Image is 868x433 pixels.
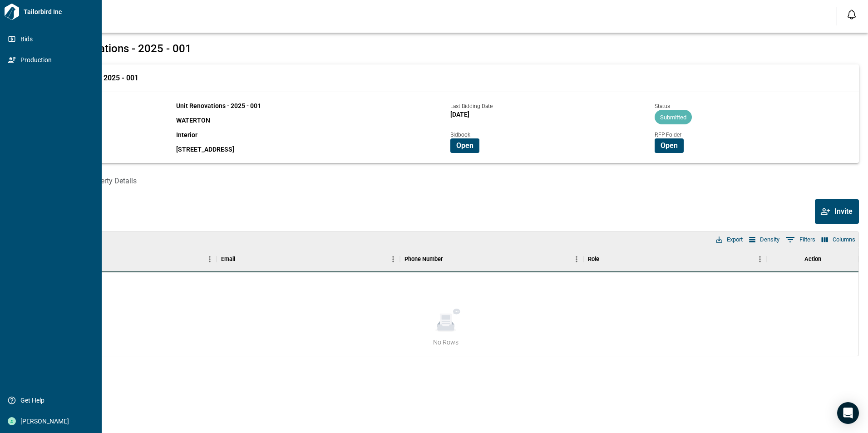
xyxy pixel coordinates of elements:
span: Property Details [86,177,137,186]
div: Role [583,246,767,272]
div: Open Intercom Messenger [837,402,859,424]
button: Menu [753,252,767,266]
div: Email [217,246,400,272]
span: Bids [16,34,89,44]
a: Bids [4,31,98,47]
button: Invite [815,199,859,224]
button: Menu [570,252,583,266]
button: Select columns [819,234,858,246]
div: Phone Number [404,246,443,272]
span: [PERSON_NAME] [16,417,89,426]
a: Open [450,141,479,149]
span: WATERTON [176,117,210,124]
button: Sort [599,253,612,266]
span: Tailorbird Inc [20,7,98,16]
div: Action [767,246,858,272]
a: Open [655,141,684,149]
div: Name [33,246,217,272]
div: Email [221,246,235,272]
div: Action [804,246,821,272]
a: Production [4,52,98,68]
span: Bidbook [450,132,470,138]
span: Unit Renovations - 2025 - 001 [176,102,261,109]
div: Role [588,246,599,272]
span: Open [456,141,473,150]
div: base tabs [24,170,868,192]
button: Open [655,138,684,153]
span: Last Bidding Date [450,103,493,109]
span: Interior [176,131,197,138]
button: Menu [386,252,400,266]
span: Production [16,55,89,64]
button: Export [714,234,745,246]
span: Invite [834,207,853,216]
span: Submitted [655,114,692,121]
button: Sort [235,253,248,266]
button: Density [747,234,782,246]
span: [DATE] [450,111,469,118]
span: Status [655,103,670,109]
span: No Rows [433,338,459,347]
span: [STREET_ADDRESS] [176,146,234,153]
button: Menu [203,252,217,266]
span: Unit Renovations - 2025 - 001 [46,42,192,55]
button: Open [450,138,479,153]
span: Open [661,141,678,150]
button: Sort [443,253,456,266]
div: Phone Number [400,246,583,272]
button: Open notification feed [844,7,859,22]
span: RFP Folder [655,132,681,138]
button: Show filters [784,232,818,247]
span: Get Help [16,396,89,405]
